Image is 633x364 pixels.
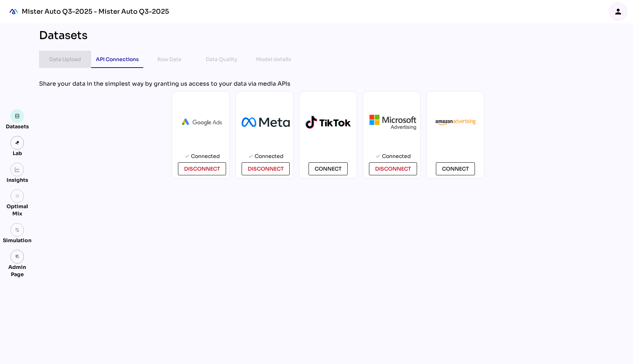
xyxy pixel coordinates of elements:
div: Connected [382,150,411,162]
button: disconnect [178,162,226,175]
img: logo-tiktok-2.svg [305,116,351,129]
div: Admin Page [3,264,31,278]
div: mediaROI [6,4,22,20]
div: Connected [191,150,220,162]
div: Connected [255,150,284,162]
i: check [184,154,190,159]
div: API Connections [96,55,139,64]
i: check [375,154,381,159]
img: settings.svg [15,227,20,232]
div: Datasets [6,123,29,130]
div: Data Quality [206,55,237,64]
span: disconnect [184,164,220,173]
img: microsoft.png [369,114,417,130]
img: Ads_logo_horizontal.png [178,115,226,130]
img: graph.svg [15,167,20,172]
i: admin_panel_settings [15,254,20,259]
button: Connect [436,162,475,175]
i: person [614,7,623,16]
button: disconnect [369,162,417,175]
div: Share your data in the simplest way by granting us access to your data via media APIs [39,80,617,88]
span: disconnect [375,164,411,173]
img: lab.svg [15,140,20,145]
div: Model details [256,55,291,64]
span: Connect [315,164,341,173]
span: disconnect [248,164,284,173]
i: grain [15,194,20,199]
div: Mister Auto Q3-2025 - Mister Auto Q3-2025 [22,7,169,16]
div: Data Upload [49,55,81,64]
img: AmazonAdvertising.webp [433,118,478,127]
div: Raw Data [157,55,181,64]
button: disconnect [242,162,290,175]
button: Connect [309,162,348,175]
div: Optimal Mix [3,203,31,217]
i: check [248,154,253,159]
img: Meta_Platforms.svg [242,117,290,127]
span: Connect [442,164,469,173]
img: data.svg [15,114,20,119]
div: Insights [7,176,28,184]
div: Lab [9,150,25,157]
div: Simulation [3,237,31,244]
div: Datasets [39,29,88,42]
